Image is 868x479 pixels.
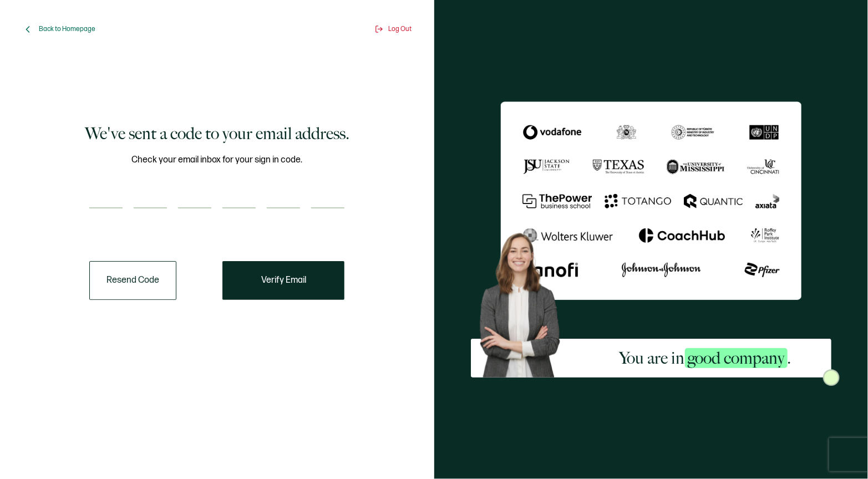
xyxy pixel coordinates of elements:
[85,123,349,145] h1: We've sent a code to your email address.
[261,276,306,285] span: Verify Email
[685,348,788,368] span: good company
[222,261,344,300] button: Verify Email
[89,261,176,300] button: Resend Code
[823,369,840,386] img: Sertifier Signup
[501,101,801,299] img: Sertifier We've sent a code to your email address.
[39,25,95,33] span: Back to Homepage
[471,226,579,378] img: Sertifier Signup - You are in <span class="strong-h">good company</span>. Hero
[619,347,791,369] h2: You are in .
[389,25,412,33] span: Log Out
[131,153,302,167] span: Check your email inbox for your sign in code.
